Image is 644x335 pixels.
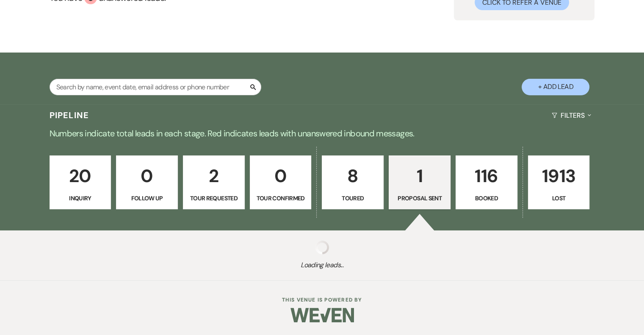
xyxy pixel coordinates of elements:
[116,155,178,210] a: 0Follow Up
[533,194,584,203] p: Lost
[522,79,589,95] button: + Add Lead
[255,194,306,203] p: Tour Confirmed
[17,127,627,140] p: Numbers indicate total leads in each stage. Red indicates leads with unanswered inbound messages.
[255,162,306,190] p: 0
[394,194,445,203] p: Proposal Sent
[327,162,378,190] p: 8
[315,241,329,254] img: loading spinner
[456,155,517,210] a: 116Booked
[55,162,106,190] p: 20
[533,162,584,190] p: 1913
[188,194,239,203] p: Tour Requested
[122,162,172,190] p: 0
[250,155,312,210] a: 0Tour Confirmed
[461,194,512,203] p: Booked
[461,162,512,190] p: 116
[389,155,451,210] a: 1Proposal Sent
[50,109,89,121] h3: Pipeline
[50,155,111,210] a: 20Inquiry
[32,260,612,270] span: Loading leads...
[122,194,172,203] p: Follow Up
[290,300,354,330] img: Weven Logo
[55,194,106,203] p: Inquiry
[50,79,261,95] input: Search by name, event date, email address or phone number
[183,155,245,210] a: 2Tour Requested
[188,162,239,190] p: 2
[528,155,590,210] a: 1913Lost
[322,155,384,210] a: 8Toured
[548,104,594,127] button: Filters
[394,162,445,190] p: 1
[327,194,378,203] p: Toured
